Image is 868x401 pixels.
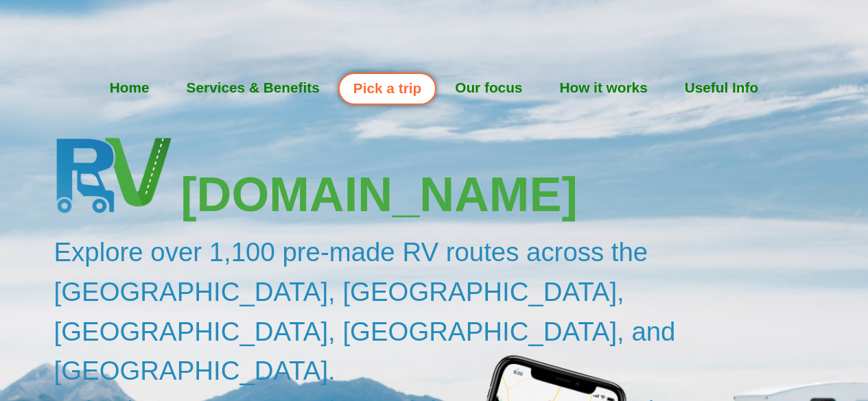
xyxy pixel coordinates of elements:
[338,73,436,105] a: Pick a trip
[436,71,541,105] a: Our focus
[180,171,838,219] h3: [DOMAIN_NAME]
[541,71,666,105] a: How it works
[91,71,168,105] a: Home
[36,71,832,105] nav: Menu
[168,71,338,105] a: Services & Benefits
[666,71,777,105] a: Useful Info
